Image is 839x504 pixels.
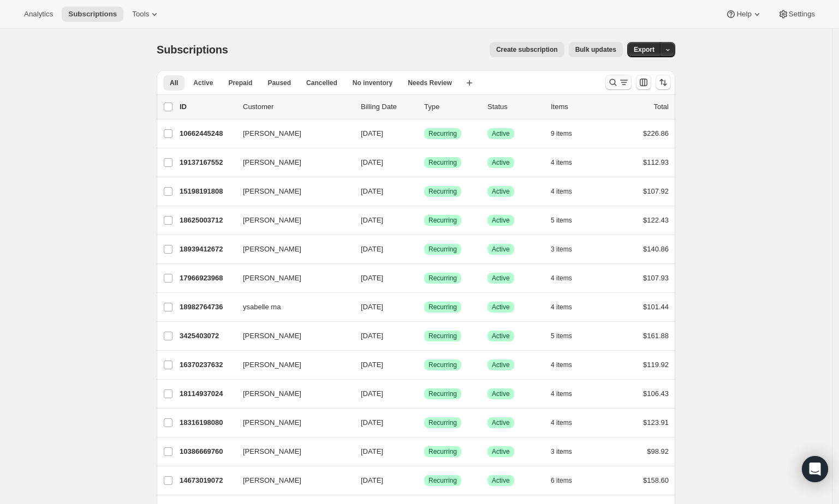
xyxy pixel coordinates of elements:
p: 16370237632 [180,359,234,370]
p: 18316198080 [180,417,234,428]
button: [PERSON_NAME] [236,327,346,345]
span: $107.92 [643,187,669,195]
span: 3 items [551,245,572,254]
button: [PERSON_NAME] [236,212,346,229]
span: Recurring [429,447,457,456]
span: Active [492,187,510,196]
span: [PERSON_NAME] [243,359,301,370]
button: 4 items [551,299,584,315]
span: Recurring [429,158,457,167]
span: 5 items [551,216,572,225]
span: Active [492,361,510,369]
span: Active [492,332,510,340]
span: Recurring [429,361,457,369]
p: Customer [243,101,352,112]
span: [PERSON_NAME] [243,244,301,255]
button: 4 items [551,271,584,286]
span: 4 items [551,361,572,369]
button: Analytics [17,7,59,22]
span: [PERSON_NAME] [243,475,301,486]
span: Analytics [24,10,53,19]
button: 9 items [551,126,584,141]
span: [DATE] [361,274,383,282]
span: 6 items [551,476,572,485]
button: Create subscription [490,42,564,57]
span: 9 items [551,129,572,138]
span: Settings [789,10,815,19]
span: 4 items [551,303,572,311]
p: 14673019072 [180,475,234,486]
div: 15198191808[PERSON_NAME][DATE]SuccessRecurringSuccessActive4 items$107.92 [180,184,669,199]
button: Tools [126,7,166,22]
span: $123.91 [643,418,669,427]
span: Needs Review [408,79,452,87]
span: [DATE] [361,389,383,398]
span: $140.86 [643,245,669,253]
span: 4 items [551,158,572,167]
span: $122.43 [643,216,669,224]
span: Prepaid [228,79,252,87]
span: Export [634,45,654,54]
span: Recurring [429,303,457,311]
span: Recurring [429,418,457,427]
span: Help [736,10,751,19]
span: Active [492,447,510,456]
span: [DATE] [361,476,383,484]
span: $112.93 [643,158,669,166]
span: $106.43 [643,389,669,398]
button: [PERSON_NAME] [236,385,346,403]
button: 4 items [551,386,584,401]
span: Cancelled [306,79,337,87]
span: [DATE] [361,303,383,311]
span: Subscriptions [68,10,117,19]
span: [DATE] [361,158,383,166]
span: Active [492,245,510,254]
div: 18316198080[PERSON_NAME][DATE]SuccessRecurringSuccessActive4 items$123.91 [180,415,669,430]
p: 17966923968 [180,273,234,284]
button: 4 items [551,357,584,373]
div: 14673019072[PERSON_NAME][DATE]SuccessRecurringSuccessActive6 items$158.60 [180,473,669,488]
span: Subscriptions [157,44,228,56]
div: 17966923968[PERSON_NAME][DATE]SuccessRecurringSuccessActive4 items$107.93 [180,271,669,286]
p: Billing Date [361,101,415,112]
span: [PERSON_NAME] [243,417,301,428]
span: 5 items [551,332,572,340]
span: Active [492,216,510,225]
button: 5 items [551,213,584,228]
span: Active [492,418,510,427]
span: [PERSON_NAME] [243,186,301,197]
button: 4 items [551,415,584,430]
button: [PERSON_NAME] [236,154,346,171]
span: $98.92 [647,447,669,455]
span: Active [492,274,510,283]
div: 18625003712[PERSON_NAME][DATE]SuccessRecurringSuccessActive5 items$122.43 [180,213,669,228]
button: 3 items [551,242,584,257]
span: [PERSON_NAME] [243,157,301,168]
button: 6 items [551,473,584,488]
p: 10386669760 [180,446,234,457]
span: Active [492,476,510,485]
p: 3425403072 [180,331,234,341]
div: 10662445248[PERSON_NAME][DATE]SuccessRecurringSuccessActive9 items$226.86 [180,126,669,141]
span: ysabelle ma [243,302,281,313]
span: $226.86 [643,129,669,137]
button: Subscriptions [62,7,123,22]
button: Create new view [461,75,478,91]
p: 18939412672 [180,244,234,255]
button: [PERSON_NAME] [236,125,346,142]
button: Customize table column order and visibility [636,75,651,90]
p: Status [487,101,542,112]
button: Search and filter results [605,75,632,90]
p: Total [654,101,669,112]
div: 16370237632[PERSON_NAME][DATE]SuccessRecurringSuccessActive4 items$119.92 [180,357,669,373]
span: $161.88 [643,332,669,340]
span: $107.93 [643,274,669,282]
span: [DATE] [361,418,383,427]
span: 4 items [551,187,572,196]
button: [PERSON_NAME] [236,241,346,258]
span: [DATE] [361,361,383,369]
span: [PERSON_NAME] [243,215,301,226]
span: Recurring [429,332,457,340]
div: 18939412672[PERSON_NAME][DATE]SuccessRecurringSuccessActive3 items$140.86 [180,242,669,257]
span: Recurring [429,129,457,138]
